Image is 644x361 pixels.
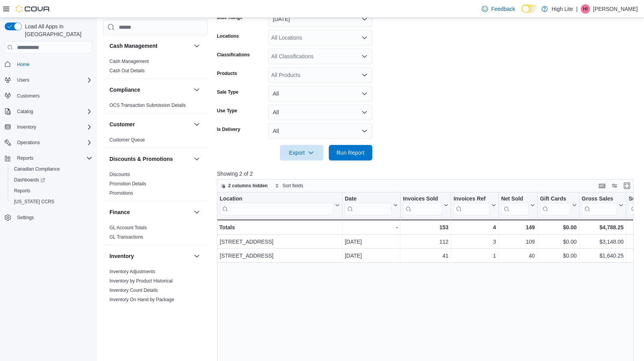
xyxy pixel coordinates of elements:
button: Inventory [14,122,39,132]
a: Reports [11,186,33,195]
h3: Customer [109,120,135,128]
button: Reports [14,153,36,163]
label: Is Delivery [217,126,240,133]
button: All [268,105,372,120]
h3: Finance [109,208,130,216]
p: | [576,4,578,14]
div: - [345,223,398,232]
span: Reports [17,155,33,161]
span: Load All Apps in [GEOGRAPHIC_DATA] [22,23,92,38]
div: 4 [453,223,496,232]
button: Sort fields [272,181,306,190]
h3: Discounts & Promotions [109,155,173,163]
span: Users [14,75,92,85]
div: $4,788.25 [582,223,623,232]
span: Catalog [14,107,92,116]
button: Reports [8,185,95,196]
span: Settings [17,215,34,221]
div: 149 [501,223,535,232]
button: Inventory [2,122,95,133]
span: Inventory [14,122,92,132]
label: Use Type [217,108,237,114]
button: Open list of options [361,72,368,78]
button: Canadian Compliance [8,164,95,174]
button: [DATE] [268,11,372,27]
a: Home [14,60,33,69]
div: 153 [403,223,448,232]
button: Customer [192,120,201,129]
div: Cash Management [103,57,208,78]
button: Keyboard shortcuts [597,181,607,190]
a: Customers [14,91,43,101]
a: Inventory On Hand by Package [109,297,174,302]
input: Dark Mode [521,5,538,13]
p: High Lite [552,4,573,14]
span: Operations [14,138,92,147]
button: Open list of options [361,35,368,41]
button: Finance [109,208,191,216]
h3: Inventory [109,252,134,260]
a: Feedback [479,1,518,17]
span: Reports [14,153,92,163]
nav: Complex example [5,55,92,243]
button: Inventory [192,251,201,261]
span: Sort fields [283,183,303,189]
span: Export [285,145,319,160]
button: All [268,123,372,139]
span: Catalog [17,108,33,115]
a: [US_STATE] CCRS [11,197,57,206]
button: Finance [192,208,201,217]
p: Showing 2 of 2 [217,170,638,178]
span: Feedback [491,5,515,13]
a: Dashboards [11,175,48,185]
button: [US_STATE] CCRS [8,196,95,207]
span: HI [583,4,588,14]
span: Canadian Compliance [14,166,60,172]
label: Products [217,70,237,77]
span: Operations [17,140,40,146]
label: Classifications [217,52,250,58]
button: Compliance [109,86,191,94]
a: Inventory Count Details [109,288,158,293]
span: Run Report [337,149,365,157]
span: Customers [14,91,92,101]
button: Run Report [329,145,372,160]
button: All [268,86,372,101]
button: Display options [610,181,619,190]
span: Dashboards [11,175,92,185]
button: Settings [2,212,95,223]
a: Dashboards [8,174,95,185]
span: Home [17,61,30,68]
span: Canadian Compliance [11,164,92,174]
a: GL Transactions [109,234,143,240]
a: Cash Management [109,59,149,64]
a: Inventory by Product Historical [109,278,173,284]
h3: Compliance [109,86,140,94]
a: Canadian Compliance [11,164,63,174]
label: Sale Type [217,89,238,95]
span: Reports [14,188,30,194]
a: Inventory Adjustments [109,269,155,274]
button: Users [14,75,32,85]
p: [PERSON_NAME] [593,4,638,14]
button: Inventory [109,252,191,260]
span: Customers [17,93,40,99]
span: Home [14,59,92,69]
div: Finance [103,223,208,245]
span: Reports [11,186,92,195]
button: Customer [109,120,191,128]
button: Catalog [14,107,36,116]
div: $0.00 [540,223,577,232]
button: Discounts & Promotions [109,155,191,163]
img: Cova [16,5,50,13]
div: Discounts & Promotions [103,170,208,201]
button: Catalog [2,106,95,117]
span: Settings [14,213,92,222]
span: 2 columns hidden [228,183,268,189]
button: Operations [14,138,43,147]
div: Hicham Ibari [581,4,590,14]
button: Users [2,75,95,85]
button: Cash Management [192,41,201,51]
div: Compliance [103,101,208,113]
